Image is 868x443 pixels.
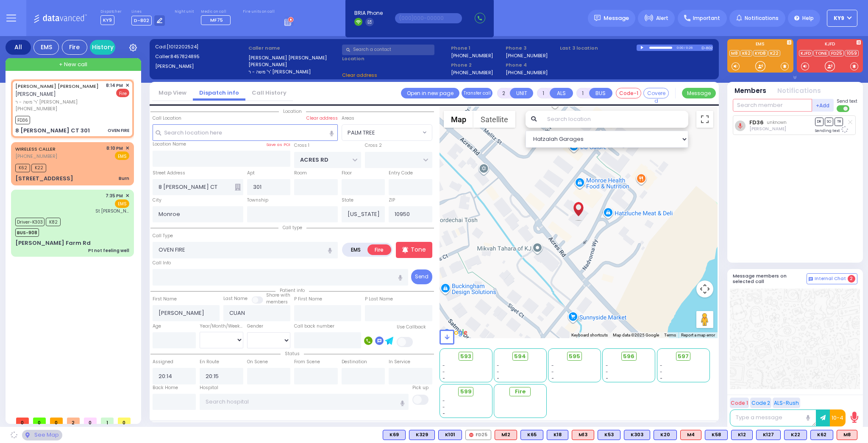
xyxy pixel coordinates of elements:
[520,430,543,440] div: BLS
[409,430,435,440] div: K329
[389,359,410,365] label: In Service
[829,50,844,56] a: FD25
[223,295,248,302] label: Last Name
[705,430,728,440] div: K58
[412,384,428,391] label: Pick up
[200,384,218,391] label: Hospital
[294,142,309,149] label: Cross 1
[101,418,114,424] span: 1
[294,296,322,303] label: P First Name
[701,45,713,51] div: D-802
[572,430,594,440] div: M13
[812,99,834,112] button: +Add
[678,352,689,361] span: 597
[125,145,129,152] span: ✕
[660,362,662,369] span: -
[383,430,406,440] div: K69
[551,362,554,369] span: -
[451,69,493,76] label: [PHONE_NUMBER]
[589,88,612,98] button: BUS
[837,104,850,113] label: Turn off text
[15,174,73,183] div: [STREET_ADDRESS]
[442,404,445,410] span: -
[15,164,30,172] span: K62
[90,40,115,55] a: History
[119,175,129,182] div: Burn
[438,430,462,440] div: BLS
[837,430,857,440] div: ALS KJ
[342,55,448,62] label: Location
[167,43,198,50] span: [1012202524]
[155,43,246,50] label: Cad:
[153,170,185,177] label: Street Address
[506,69,548,76] label: [PHONE_NUMBER]
[115,151,129,160] span: EMS
[342,170,352,177] label: Floor
[465,430,491,440] div: FD25
[837,98,857,104] span: Send text
[444,111,473,128] button: Show street map
[809,277,813,281] img: comment-alt.png
[848,275,855,283] span: 2
[342,115,354,122] label: Areas
[106,193,123,199] span: 7:35 PM
[342,197,353,204] label: State
[201,9,233,14] label: Medic on call
[442,369,445,375] span: -
[616,88,641,98] button: Code-1
[389,197,395,204] label: ZIP
[604,14,629,22] span: Message
[753,50,768,56] a: KYD8
[116,89,129,97] span: Fire
[125,192,129,199] span: ✕
[768,50,780,56] a: K22
[278,224,306,231] span: Call type
[515,387,526,396] span: Fire
[365,142,382,149] label: Cross 2
[460,352,471,361] span: 593
[569,352,580,361] span: 595
[731,430,753,440] div: K12
[542,111,688,128] input: Search location
[243,9,275,14] label: Fire units on call
[200,323,243,330] div: Year/Month/Week/Day
[247,359,268,365] label: On Scene
[810,430,833,440] div: BLS
[33,40,59,55] div: EMS
[153,323,161,330] label: Age
[31,164,46,172] span: K22
[680,430,701,440] div: M4
[497,375,499,381] span: -
[411,269,432,284] button: Send
[797,42,863,48] label: KJFD
[733,99,812,112] input: Search member
[344,244,368,255] label: EMS
[676,43,684,53] div: 0:00
[115,199,129,208] span: EMS
[547,430,568,440] div: BLS
[131,16,152,25] span: D-802
[551,369,554,375] span: -
[248,54,339,62] label: [PERSON_NAME] [PERSON_NAME]
[170,53,200,60] span: 8457824895
[727,42,793,48] label: EMS
[266,299,288,305] span: members
[153,233,173,239] label: Call Type
[33,418,46,424] span: 0
[643,88,669,98] button: Covered
[571,197,586,222] div: YITZCHOK SHUL CUAN
[15,90,56,98] span: [PERSON_NAME]
[756,430,781,440] div: K127
[835,118,843,126] span: TR
[266,292,290,298] small: Share with
[342,125,420,140] span: PALM TREE
[506,45,557,52] span: Phone 3
[686,43,693,53] div: 0:26
[756,430,781,440] div: BLS
[16,418,29,424] span: 0
[248,45,339,52] label: Caller name
[153,115,181,122] label: Call Location
[193,89,245,97] a: Dispatch info
[389,170,413,177] label: Entry Code
[623,352,634,361] span: 596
